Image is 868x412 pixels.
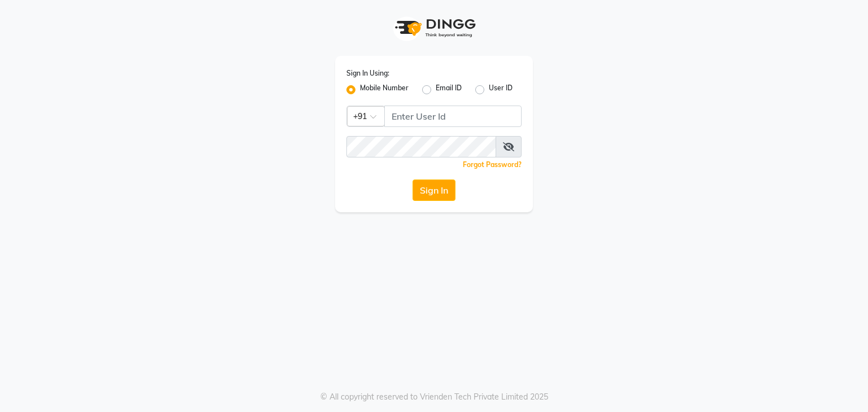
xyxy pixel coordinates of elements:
[463,160,522,169] a: Forgot Password?
[346,68,389,78] label: Sign In Using:
[389,11,479,45] img: logo1.svg
[413,179,455,201] button: Sign In
[489,83,513,97] label: User ID
[384,106,522,127] input: Username
[346,136,496,157] input: Username
[360,83,409,97] label: Mobile Number
[436,83,462,97] label: Email ID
